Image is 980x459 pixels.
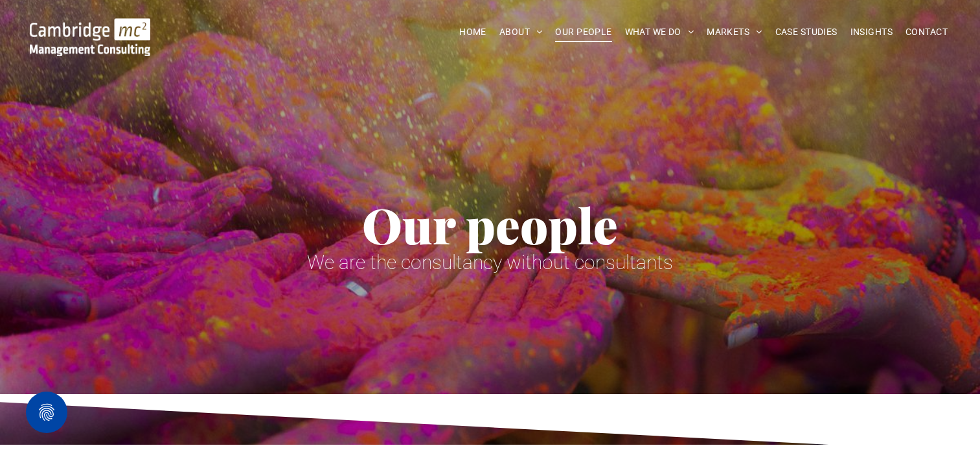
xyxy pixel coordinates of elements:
a: INSIGHTS [844,22,899,42]
a: WHAT WE DO [619,22,701,42]
a: Your Business Transformed | Cambridge Management Consulting [30,20,150,34]
a: CONTACT [899,22,954,42]
img: Go to Homepage [30,18,150,56]
a: ABOUT [493,22,549,42]
a: MARKETS [700,22,768,42]
a: OUR PEOPLE [549,22,618,42]
a: CASE STUDIES [769,22,844,42]
span: We are the consultancy without consultants [307,251,673,274]
span: Our people [362,192,618,257]
a: HOME [453,22,493,42]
